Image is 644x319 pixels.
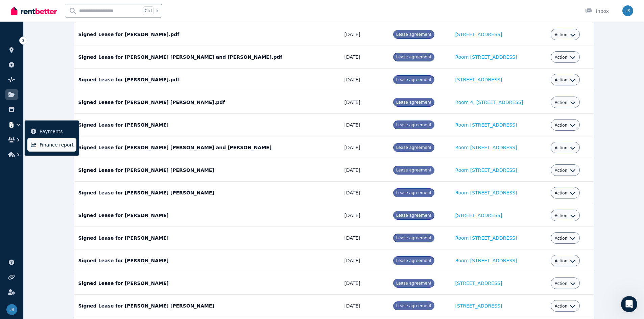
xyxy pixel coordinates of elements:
[6,304,17,315] img: Jethro Stokes
[24,39,130,100] div: I have a company renting out one of the rooms, which will commence as of [DATE] for the following...
[5,105,111,193] div: Hi [PERSON_NAME], since the company will be renting the room, you can set up the tenancy in the p...
[396,168,431,172] span: Lease agreement
[396,258,431,263] span: Lease agreement
[340,23,389,46] td: [DATE]
[455,235,517,241] a: Room [STREET_ADDRESS]
[555,123,576,128] button: Action
[455,281,502,286] a: [STREET_ADDRESS]
[40,127,74,135] span: Payments
[555,55,576,60] button: Action
[5,24,130,39] div: Jethro says…
[396,236,431,240] span: Lease agreement
[396,55,431,59] span: Lease agreement
[340,272,389,295] td: [DATE]
[555,168,576,173] button: Action
[555,32,576,37] button: Action
[455,32,502,37] a: [STREET_ADDRESS]
[156,8,159,14] span: k
[5,39,130,106] div: Jethro says…
[555,145,568,151] span: Action
[33,8,81,15] p: Active in the last 15m
[74,23,340,46] td: Signed Lease for [PERSON_NAME].pdf
[455,190,517,195] a: Room [STREET_ADDRESS]
[621,296,637,312] iframe: Intercom live chat
[455,122,517,128] a: Room [STREET_ADDRESS]
[555,168,568,173] span: Action
[455,303,502,309] a: [STREET_ADDRESS]
[5,15,130,24] div: [DATE]
[27,138,76,152] a: Finance report
[555,236,568,241] span: Action
[5,198,130,219] div: Jethro says…
[74,136,340,159] td: Signed Lease for [PERSON_NAME] [PERSON_NAME] and [PERSON_NAME]
[555,281,568,286] span: Action
[340,249,389,272] td: [DATE]
[11,109,105,189] div: Hi [PERSON_NAME], since the company will be renting the room, you can set up the tenancy in the p...
[555,213,568,218] span: Action
[4,3,17,16] button: go back
[143,6,153,15] span: Ctrl
[396,303,431,308] span: Lease agreement
[119,3,131,15] div: Close
[555,258,568,264] span: Action
[33,3,77,8] h1: [PERSON_NAME]
[340,46,389,69] td: [DATE]
[340,295,389,317] td: [DATE]
[396,123,431,127] span: Lease agreement
[106,3,119,16] button: Home
[555,55,568,60] span: Action
[74,159,340,182] td: Signed Lease for [PERSON_NAME] [PERSON_NAME]
[555,236,576,241] button: Action
[455,213,502,218] a: [STREET_ADDRESS]
[19,4,30,15] img: Profile image for Rochelle
[340,204,389,227] td: [DATE]
[455,100,523,105] a: Room 4, [STREET_ADDRESS]
[555,77,568,83] span: Action
[11,6,57,16] img: RentBetter
[396,190,431,195] span: Lease agreement
[340,114,389,136] td: [DATE]
[6,207,129,218] textarea: Message…
[555,303,576,309] button: Action
[5,105,130,198] div: Rochelle says…
[555,32,568,37] span: Action
[40,141,74,149] span: Finance report
[340,159,389,182] td: [DATE]
[74,46,340,69] td: Signed Lease for [PERSON_NAME] [PERSON_NAME] and [PERSON_NAME].pdf
[30,43,124,96] div: I have a company renting out one of the rooms, which will commence as of [DATE] for the following...
[74,182,340,204] td: Signed Lease for [PERSON_NAME] [PERSON_NAME]
[455,77,502,82] a: [STREET_ADDRESS]
[555,190,576,196] button: Action
[340,227,389,249] td: [DATE]
[396,32,431,37] span: Lease agreement
[396,281,431,286] span: Lease agreement
[61,203,124,209] div: Perfect, thank you for that.
[455,258,517,263] a: Room [STREET_ADDRESS]
[396,77,431,82] span: Lease agreement
[74,249,340,272] td: Signed Lease for [PERSON_NAME]
[555,100,576,105] button: Action
[555,303,568,309] span: Action
[94,24,130,38] div: Hey Team,
[55,198,130,213] div: Perfect, thank you for that.
[340,69,389,91] td: [DATE]
[396,100,431,105] span: Lease agreement
[32,221,38,227] button: Upload attachment
[116,218,127,229] button: Send a message…
[585,8,609,15] div: Inbox
[74,204,340,227] td: Signed Lease for [PERSON_NAME]
[555,123,568,128] span: Action
[555,190,568,196] span: Action
[396,145,431,150] span: Lease agreement
[21,221,27,227] button: Gif picker
[74,91,340,114] td: Signed Lease for [PERSON_NAME] [PERSON_NAME].pdf
[455,167,517,173] a: Room [STREET_ADDRESS]
[555,77,576,83] button: Action
[74,295,340,317] td: Signed Lease for [PERSON_NAME] [PERSON_NAME]
[100,28,124,34] div: Hey Team,
[74,69,340,91] td: Signed Lease for [PERSON_NAME].pdf
[27,125,76,138] a: Payments
[555,258,576,264] button: Action
[74,272,340,295] td: Signed Lease for [PERSON_NAME]
[555,213,576,218] button: Action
